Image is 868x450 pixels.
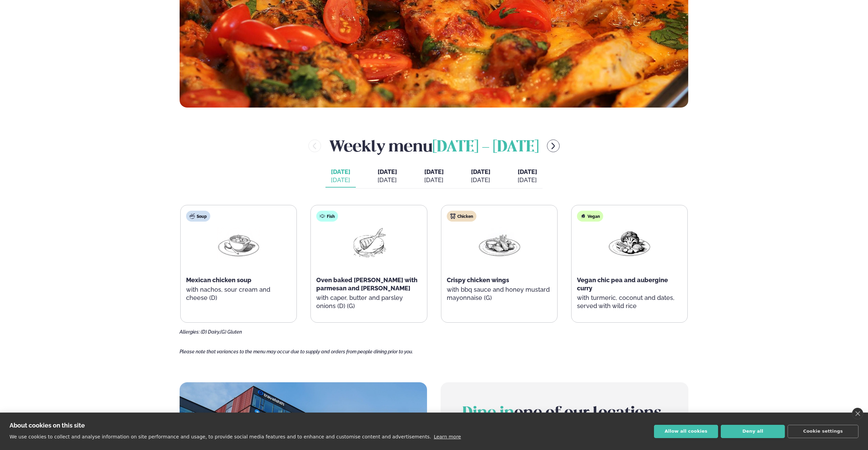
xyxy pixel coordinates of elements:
[447,211,476,222] div: Chicken
[308,140,321,152] button: menu-btn-left
[577,211,603,222] div: Vegan
[325,165,356,188] button: [DATE] [DATE]
[462,406,514,421] span: Dine in
[471,168,490,175] span: [DATE]
[471,176,490,184] div: [DATE]
[512,165,543,188] button: [DATE] [DATE]
[580,213,586,219] img: Vegan.svg
[518,176,537,184] div: [DATE]
[434,434,461,439] a: Learn more
[316,276,417,292] span: Oven baked [PERSON_NAME] with parmesan and [PERSON_NAME]
[201,329,220,335] span: (D) Dairy,
[217,227,260,259] img: Soup.png
[10,422,85,429] strong: About cookies on this site
[186,286,291,302] p: with nachos, sour cream and cheese (D)
[518,168,537,175] span: [DATE]
[462,404,666,423] h2: one of our locations
[788,425,858,438] button: Cookie settings
[180,329,200,335] span: Allergies:
[432,140,539,155] span: [DATE] - [DATE]
[186,276,252,284] span: Mexican chicken soup
[331,176,350,184] div: [DATE]
[577,294,682,310] p: with turmeric, coconut and dates, served with wild rice
[424,176,444,184] div: [DATE]
[547,140,560,152] button: menu-btn-right
[186,211,210,222] div: Soup
[10,434,431,439] p: We use cookies to collect and analyse information on site performance and usage, to provide socia...
[331,168,350,175] span: [DATE]
[466,165,496,188] button: [DATE] [DATE]
[608,227,651,259] img: Vegan.png
[852,408,863,419] a: close
[329,135,539,157] h2: Weekly menu
[577,276,668,292] span: Vegan chic pea and aubergine curry
[372,165,402,188] button: [DATE] [DATE]
[189,213,195,219] img: soup.svg
[378,176,397,184] div: [DATE]
[180,349,413,354] span: Please note that variances to the menu may occur due to supply and orders from people dining prio...
[450,213,456,219] img: chicken.svg
[447,286,552,302] p: with bbq sauce and honey mustard mayonnaise (G)
[316,211,338,222] div: Fish
[477,227,521,259] img: Chicken-wings-legs.png
[378,168,397,175] span: [DATE]
[419,165,449,188] button: [DATE] [DATE]
[320,213,325,219] img: fish.svg
[721,425,785,438] button: Deny all
[424,168,444,175] span: [DATE]
[316,294,421,310] p: with caper, butter and parsley onions (D) (G)
[347,227,391,259] img: Fish.png
[220,329,242,335] span: (G) Gluten
[654,425,718,438] button: Allow all cookies
[447,276,509,284] span: Crispy chicken wings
